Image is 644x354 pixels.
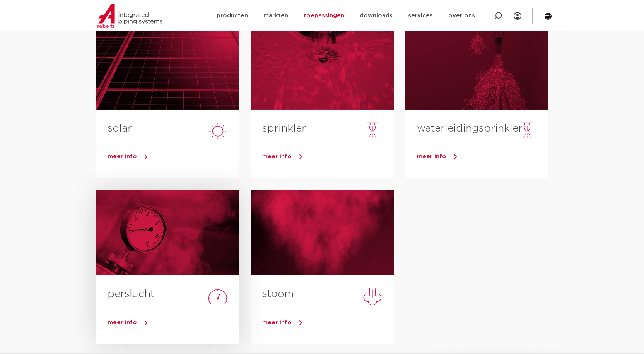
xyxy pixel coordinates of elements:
[108,151,239,162] a: meer info
[262,154,292,159] span: meer info
[108,123,132,133] a: solar
[262,151,394,162] a: meer info
[417,123,523,133] a: waterleidingsprinkler
[262,289,294,299] a: stoom
[417,151,548,162] a: meer info
[108,317,239,328] a: meer info
[262,123,306,133] a: sprinkler
[262,317,394,328] a: meer info
[108,154,137,159] span: meer info
[262,320,292,325] span: meer info
[417,154,446,159] span: meer info
[108,289,154,299] a: perslucht
[108,320,137,325] span: meer info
